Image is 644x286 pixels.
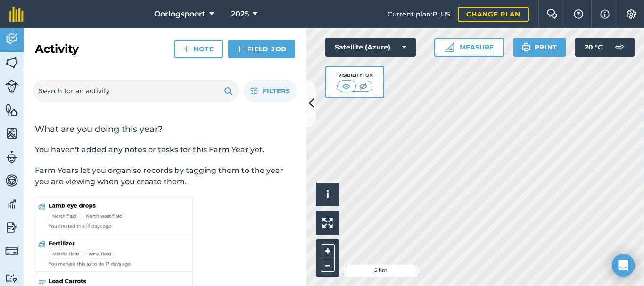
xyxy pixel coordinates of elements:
img: svg+xml;base64,PHN2ZyB4bWxucz0iaHR0cDovL3d3dy53My5vcmcvMjAwMC9zdmciIHdpZHRoPSIxNyIgaGVpZ2h0PSIxNy... [600,8,610,20]
img: svg+xml;base64,PHN2ZyB4bWxucz0iaHR0cDovL3d3dy53My5vcmcvMjAwMC9zdmciIHdpZHRoPSI1MCIgaGVpZ2h0PSI0MC... [340,82,352,91]
span: 20 ° C [585,38,603,57]
div: Open Intercom Messenger [612,254,635,277]
img: svg+xml;base64,PD94bWwgdmVyc2lvbj0iMS4wIiBlbmNvZGluZz0idXRmLTgiPz4KPCEtLSBHZW5lcmF0b3I6IEFkb2JlIE... [5,274,18,283]
img: A question mark icon [573,9,584,19]
span: Filters [263,86,290,96]
img: svg+xml;base64,PHN2ZyB4bWxucz0iaHR0cDovL3d3dy53My5vcmcvMjAwMC9zdmciIHdpZHRoPSI1NiIgaGVpZ2h0PSI2MC... [5,126,18,140]
div: Visibility: On [337,72,373,79]
button: – [321,258,335,272]
img: svg+xml;base64,PD94bWwgdmVyc2lvbj0iMS4wIiBlbmNvZGluZz0idXRmLTgiPz4KPCEtLSBHZW5lcmF0b3I6IEFkb2JlIE... [5,221,18,235]
span: i [326,188,329,200]
button: Print [513,38,566,57]
button: + [321,244,335,258]
img: Four arrows, one pointing top left, one top right, one bottom right and the last bottom left [322,218,333,228]
img: svg+xml;base64,PD94bWwgdmVyc2lvbj0iMS4wIiBlbmNvZGluZz0idXRmLTgiPz4KPCEtLSBHZW5lcmF0b3I6IEFkb2JlIE... [5,245,18,258]
img: svg+xml;base64,PHN2ZyB4bWxucz0iaHR0cDovL3d3dy53My5vcmcvMjAwMC9zdmciIHdpZHRoPSIxOSIgaGVpZ2h0PSIyNC... [522,41,531,53]
input: Search for an activity [33,80,239,102]
span: Current plan : PLUS [388,9,450,19]
img: svg+xml;base64,PHN2ZyB4bWxucz0iaHR0cDovL3d3dy53My5vcmcvMjAwMC9zdmciIHdpZHRoPSIxOSIgaGVpZ2h0PSIyNC... [224,85,233,97]
img: fieldmargin Logo [9,7,24,22]
p: Farm Years let you organise records by tagging them to the year you are viewing when you create t... [35,165,295,188]
h2: What are you doing this year? [35,123,295,135]
button: Satellite (Azure) [325,38,416,57]
img: svg+xml;base64,PD94bWwgdmVyc2lvbj0iMS4wIiBlbmNvZGluZz0idXRmLTgiPz4KPCEtLSBHZW5lcmF0b3I6IEFkb2JlIE... [5,150,18,164]
p: You haven't added any notes or tasks for this Farm Year yet. [35,144,295,155]
img: svg+xml;base64,PD94bWwgdmVyc2lvbj0iMS4wIiBlbmNvZGluZz0idXRmLTgiPz4KPCEtLSBHZW5lcmF0b3I6IEFkb2JlIE... [5,80,18,93]
button: Filters [243,80,297,102]
img: svg+xml;base64,PHN2ZyB4bWxucz0iaHR0cDovL3d3dy53My5vcmcvMjAwMC9zdmciIHdpZHRoPSI1MCIgaGVpZ2h0PSI0MC... [357,82,369,91]
a: Change plan [458,7,529,22]
span: Oorlogspoort [154,8,206,20]
a: Note [174,40,223,58]
img: svg+xml;base64,PD94bWwgdmVyc2lvbj0iMS4wIiBlbmNvZGluZz0idXRmLTgiPz4KPCEtLSBHZW5lcmF0b3I6IEFkb2JlIE... [610,38,629,57]
img: svg+xml;base64,PD94bWwgdmVyc2lvbj0iMS4wIiBlbmNvZGluZz0idXRmLTgiPz4KPCEtLSBHZW5lcmF0b3I6IEFkb2JlIE... [5,197,18,211]
img: svg+xml;base64,PD94bWwgdmVyc2lvbj0iMS4wIiBlbmNvZGluZz0idXRmLTgiPz4KPCEtLSBHZW5lcmF0b3I6IEFkb2JlIE... [5,32,18,46]
img: A cog icon [626,9,637,19]
a: Field Job [228,40,295,58]
img: svg+xml;base64,PD94bWwgdmVyc2lvbj0iMS4wIiBlbmNvZGluZz0idXRmLTgiPz4KPCEtLSBHZW5lcmF0b3I6IEFkb2JlIE... [5,173,18,188]
button: 20 °C [575,38,635,57]
img: svg+xml;base64,PHN2ZyB4bWxucz0iaHR0cDovL3d3dy53My5vcmcvMjAwMC9zdmciIHdpZHRoPSI1NiIgaGVpZ2h0PSI2MC... [5,103,18,117]
img: svg+xml;base64,PHN2ZyB4bWxucz0iaHR0cDovL3d3dy53My5vcmcvMjAwMC9zdmciIHdpZHRoPSIxNCIgaGVpZ2h0PSIyNC... [237,43,243,55]
img: Ruler icon [445,42,454,52]
button: i [316,183,339,206]
img: Two speech bubbles overlapping with the left bubble in the forefront [546,9,558,19]
span: 2025 [231,8,249,20]
img: svg+xml;base64,PHN2ZyB4bWxucz0iaHR0cDovL3d3dy53My5vcmcvMjAwMC9zdmciIHdpZHRoPSI1NiIgaGVpZ2h0PSI2MC... [5,56,18,70]
img: svg+xml;base64,PHN2ZyB4bWxucz0iaHR0cDovL3d3dy53My5vcmcvMjAwMC9zdmciIHdpZHRoPSIxNCIgaGVpZ2h0PSIyNC... [183,43,190,55]
h2: Activity [35,41,79,57]
button: Measure [434,38,504,57]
